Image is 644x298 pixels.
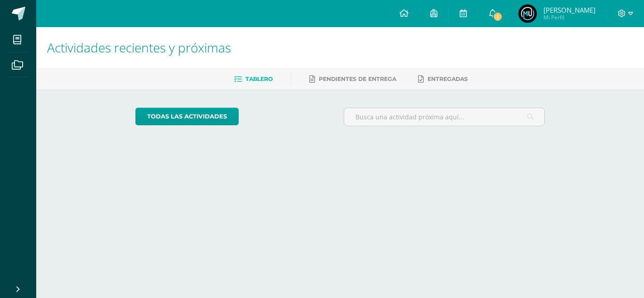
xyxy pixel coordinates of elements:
[418,72,468,86] a: Entregadas
[543,14,596,21] span: Mi Perfil
[543,5,596,14] span: [PERSON_NAME]
[519,5,537,23] img: 276eae5f84d3416db83ad868dc4138c7.png
[344,108,545,126] input: Busca una actividad próxima aquí...
[135,108,239,125] a: todas las Actividades
[309,72,396,86] a: Pendientes de entrega
[245,76,273,82] span: Tablero
[428,76,468,82] span: Entregadas
[319,76,396,82] span: Pendientes de entrega
[234,72,273,86] a: Tablero
[493,12,503,22] span: 1
[47,39,231,56] span: Actividades recientes y próximas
